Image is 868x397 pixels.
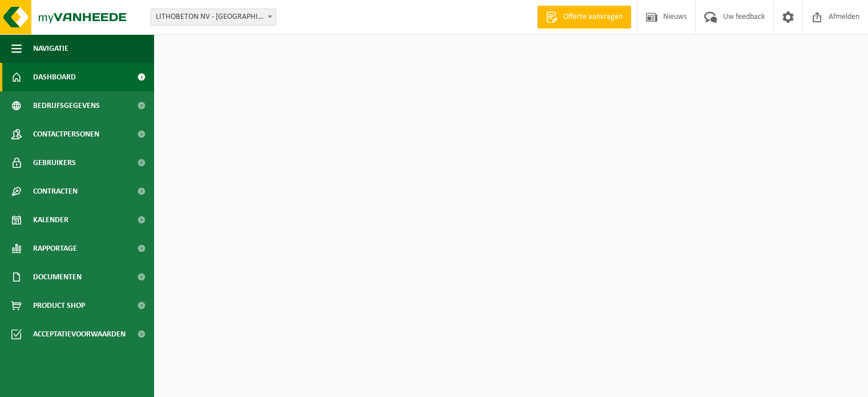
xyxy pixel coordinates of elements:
[33,63,76,91] span: Dashboard
[537,6,631,29] a: Offerte aanvragen
[560,11,625,23] span: Offerte aanvragen
[33,34,68,63] span: Navigatie
[151,9,276,25] span: LITHOBETON NV - SNAASKERKE
[33,206,68,234] span: Kalender
[151,9,276,26] span: LITHOBETON NV - SNAASKERKE
[33,120,99,149] span: Contactpersonen
[33,177,78,206] span: Contracten
[33,91,100,120] span: Bedrijfsgegevens
[33,263,82,291] span: Documenten
[33,291,85,320] span: Product Shop
[33,234,77,263] span: Rapportage
[33,320,126,348] span: Acceptatievoorwaarden
[33,149,76,177] span: Gebruikers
